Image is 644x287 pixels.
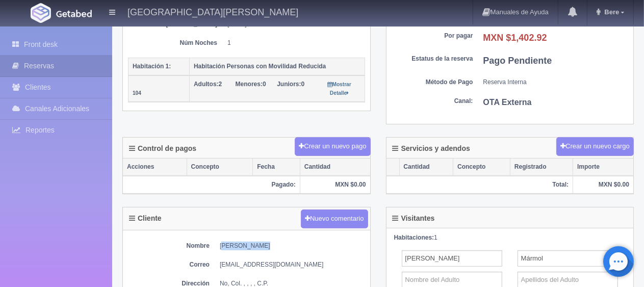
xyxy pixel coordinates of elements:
th: Total: [387,176,573,194]
th: Acciones [123,159,187,176]
th: Registrado [510,159,573,176]
h4: [GEOGRAPHIC_DATA][PERSON_NAME] [127,5,298,18]
input: Apellidos del Adulto [518,250,618,267]
th: Cantidad [399,159,453,176]
dt: Estatus de la reserva [392,55,473,63]
h4: Visitantes [393,215,435,222]
th: Concepto [453,159,510,176]
span: 0 [236,81,266,88]
dd: [EMAIL_ADDRESS][DOMAIN_NAME] [220,260,365,269]
span: Bere [602,8,619,16]
th: MXN $0.00 [300,176,370,194]
dt: Método de Pago [392,78,473,87]
button: Crear un nuevo pago [295,137,370,156]
th: Concepto [187,159,253,176]
h4: Control de pagos [129,145,196,152]
div: 1 [394,233,626,242]
strong: Habitaciones: [394,234,434,241]
th: Importe [573,159,633,176]
span: 0 [277,81,304,88]
th: Cantidad [300,159,370,176]
small: 104 [133,90,141,96]
dd: 1 [227,39,357,47]
a: Mostrar Detalle [328,81,351,96]
b: OTA Externa [483,98,532,107]
dt: Por pagar [392,32,473,40]
strong: Menores: [236,81,263,88]
strong: Adultos: [194,81,219,88]
button: Nuevo comentario [301,210,368,228]
dt: Canal: [392,97,473,106]
dd: [PERSON_NAME] [220,242,365,250]
b: Pago Pendiente [483,56,552,66]
th: MXN $0.00 [573,176,633,194]
input: Nombre del Adulto [402,250,502,267]
h4: Cliente [129,215,162,222]
dt: Correo [128,260,210,269]
b: MXN $1,402.92 [483,33,547,43]
h4: Servicios y adendos [393,145,470,152]
dt: Núm Noches [136,39,217,47]
dd: Reserva Interna [483,78,629,87]
img: Getabed [56,10,92,17]
dt: Nombre [128,242,210,250]
th: Fecha [253,159,300,176]
img: Getabed [31,3,51,23]
small: Mostrar Detalle [328,82,351,96]
b: Habitación 1: [133,63,171,70]
span: 2 [194,81,222,88]
strong: Juniors: [277,81,301,88]
th: Pagado: [123,176,300,194]
button: Crear un nuevo cargo [556,137,634,156]
th: Habitación Personas con Movilidad Reducida [190,58,365,75]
